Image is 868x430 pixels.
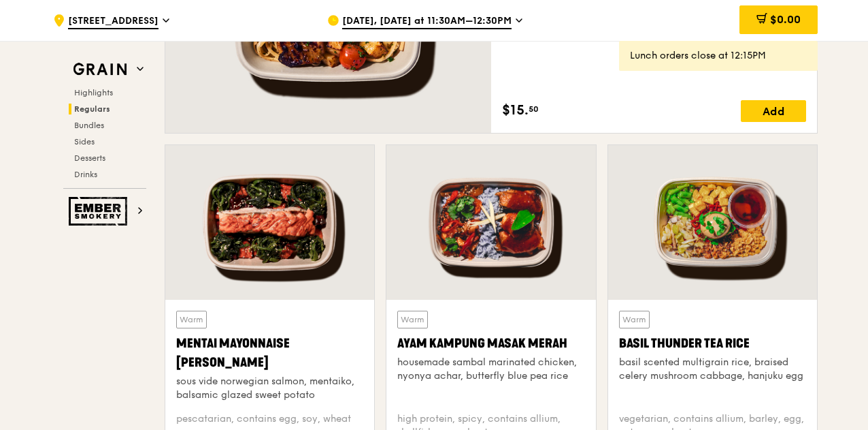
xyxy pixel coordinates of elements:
[74,153,105,163] span: Desserts
[502,100,529,121] span: $15.
[619,356,806,383] div: basil scented multigrain rice, braised celery mushroom cabbage, hanjuku egg
[69,57,131,82] img: Grain web logo
[74,88,113,97] span: Highlights
[74,170,97,179] span: Drinks
[74,137,95,147] span: Sides
[69,197,131,226] img: Ember Smokery web logo
[176,311,207,328] div: Warm
[397,334,584,353] div: Ayam Kampung Masak Merah
[619,311,650,328] div: Warm
[770,13,801,26] span: $0.00
[176,334,363,372] div: Mentai Mayonnaise [PERSON_NAME]
[529,104,539,114] span: 50
[68,14,158,29] span: [STREET_ADDRESS]
[74,104,110,114] span: Regulars
[619,334,806,353] div: Basil Thunder Tea Rice
[176,375,363,402] div: sous vide norwegian salmon, mentaiko, balsamic glazed sweet potato
[741,100,806,122] div: Add
[630,49,807,63] div: Lunch orders close at 12:15PM
[342,14,512,29] span: [DATE], [DATE] at 11:30AM–12:30PM
[397,356,584,383] div: housemade sambal marinated chicken, nyonya achar, butterfly blue pea rice
[397,311,428,328] div: Warm
[74,121,104,130] span: Bundles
